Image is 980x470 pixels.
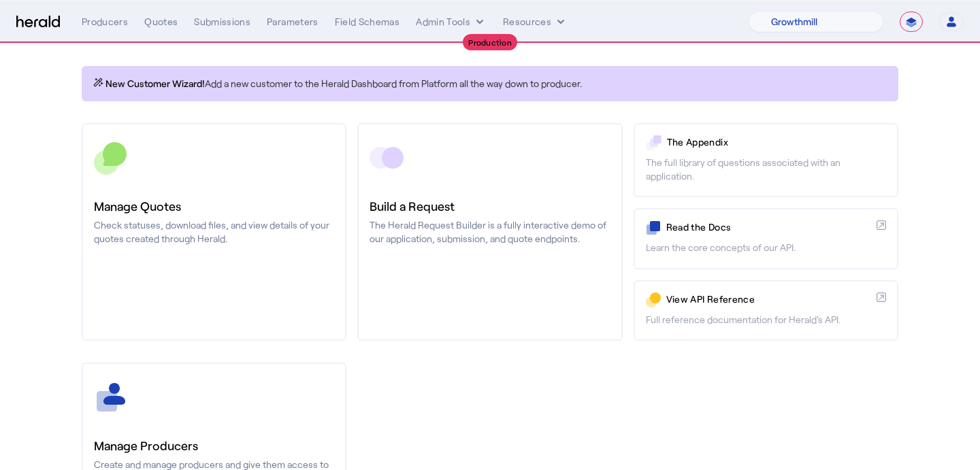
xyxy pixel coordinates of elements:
a: Build a RequestThe Herald Request Builder is a fully interactive demo of our application, submiss... [357,123,622,341]
p: Full reference documentation for Herald's API. [646,313,886,326]
p: View API Reference [666,292,871,306]
button: Resources dropdown menu [503,15,568,29]
div: Submissions [194,15,250,29]
a: The AppendixThe full library of questions associated with an application. [634,123,898,197]
p: The Herald Request Builder is a fully interactive demo of our application, submission, and quote ... [370,218,610,246]
p: The Appendix [667,135,886,149]
div: Producers [82,15,128,29]
h3: Build a Request [370,197,610,216]
button: internal dropdown menu [416,15,487,29]
a: Read the DocsLearn the core concepts of our API. [634,208,898,269]
div: Production [463,34,517,50]
div: Quotes [144,15,178,29]
div: Parameters [267,15,318,29]
h3: Manage Quotes [94,197,334,216]
a: Manage QuotesCheck statuses, download files, and view details of your quotes created through Herald. [82,123,346,341]
p: Read the Docs [666,220,871,234]
p: Add a new customer to the Herald Dashboard from Platform all the way down to producer. [93,77,887,90]
div: Field Schemas [335,15,400,29]
p: Learn the core concepts of our API. [646,241,886,254]
img: Herald Logo [16,16,60,29]
h3: Manage Producers [94,436,334,455]
a: View API ReferenceFull reference documentation for Herald's API. [634,280,898,341]
span: New Customer Wizard! [105,77,205,90]
p: Check statuses, download files, and view details of your quotes created through Herald. [94,218,334,246]
p: The full library of questions associated with an application. [646,156,886,183]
